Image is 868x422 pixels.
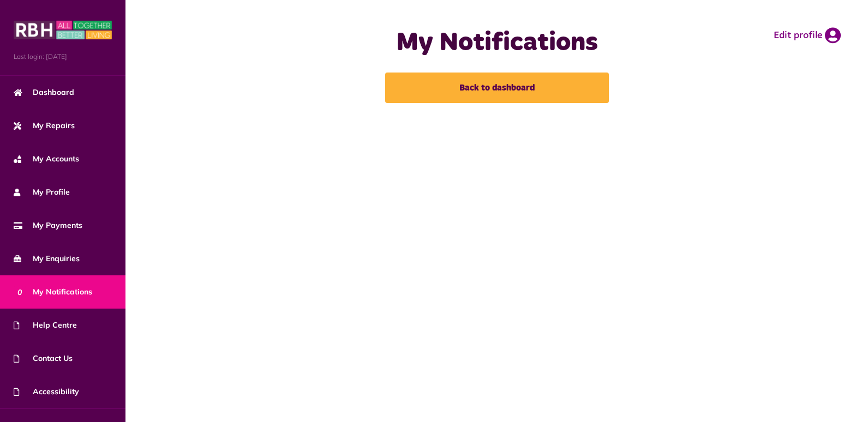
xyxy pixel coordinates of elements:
[14,186,70,198] span: My Profile
[14,286,26,298] span: 0
[14,19,112,41] img: MyRBH
[322,27,672,59] h1: My Notifications
[385,73,609,103] a: Back to dashboard
[14,286,92,298] span: My Notifications
[14,87,74,98] span: Dashboard
[14,52,112,62] span: Last login: [DATE]
[14,120,75,131] span: My Repairs
[14,253,80,264] span: My Enquiries
[14,386,79,397] span: Accessibility
[14,319,77,331] span: Help Centre
[774,27,841,44] a: Edit profile
[14,153,79,165] span: My Accounts
[14,220,82,231] span: My Payments
[14,353,73,364] span: Contact Us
